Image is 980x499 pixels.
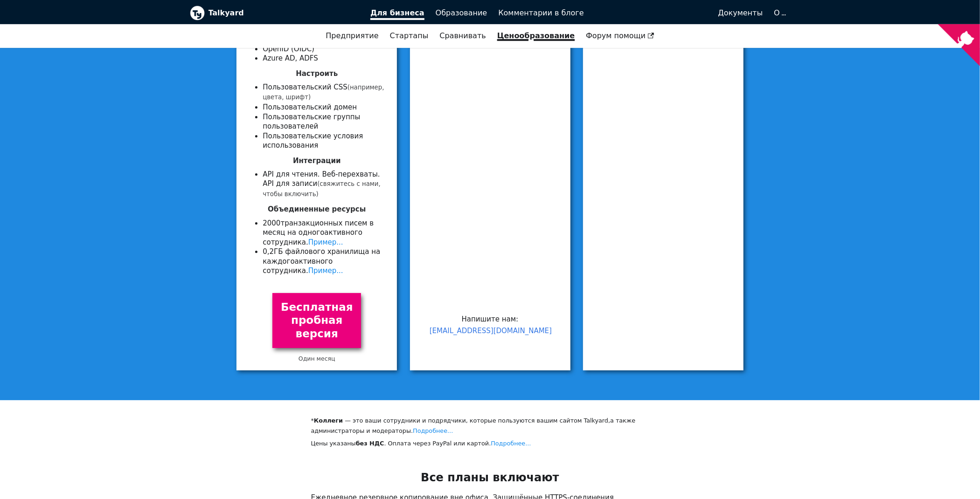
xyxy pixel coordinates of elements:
font: 0,2 [263,247,274,256]
font: без НДС [356,440,384,447]
font: Объединенные ресурсы [268,205,366,213]
font: . [306,238,308,246]
font: (свяжитесь с нами, чтобы включить) [263,180,381,198]
font: О [774,8,780,17]
font: Один месяц [299,355,335,362]
font: Azure AD, ADFS [263,54,318,62]
a: Документы [590,5,769,21]
a: [EMAIL_ADDRESS][DOMAIN_NAME] [430,327,552,335]
font: Пример... [308,238,343,246]
font: Бесплатная пробная версия [281,301,353,340]
a: Сравнивать [439,31,486,40]
font: Пользовательские группы пользователей [263,113,360,131]
font: . [306,267,308,275]
font: Все планы включают [421,471,559,484]
a: Для бизнеса [365,5,430,21]
font: OpenID (OIDC) [263,45,314,53]
font: Интеграции [293,157,341,165]
font: ГБ файлового хранилища на каждого [263,247,380,266]
font: (например, цвета, шрифт) [263,84,384,101]
font: Напишите нам: [462,315,519,323]
img: Логотип Talkyard [190,6,205,21]
font: API для чтения. Веб-перехваты. API для записи [263,170,380,188]
font: активного сотрудника [263,257,333,275]
font: Форум помощи [586,31,646,40]
font: Talkyard [209,8,244,17]
font: транзакционных писем в месяц на одного [263,219,374,237]
font: Настроить [296,69,338,78]
font: Предприятие [326,31,378,40]
font: Пример... [308,267,343,275]
a: Образование [430,5,493,21]
font: . Оплата через PayPal или картой. [384,440,491,447]
font: Подробнее... [413,427,453,434]
a: Логотип TalkyardTalkyard [190,6,358,21]
font: Комментарии в блоге [498,8,584,17]
a: Ценообразование [492,28,580,44]
font: Пользовательский домен [263,103,357,111]
font: Документы [718,8,763,17]
font: Пользовательский CSS [263,83,348,91]
font: Для бизнеса [370,8,424,17]
a: Форум помощи [580,28,660,44]
a: Комментарии в блоге [493,5,589,21]
font: 2000 [263,219,280,227]
font: Коллеги [314,417,343,424]
a: Бесплатная пробная версия [272,293,361,348]
font: а также администраторы и модераторы. [311,417,636,434]
a: О [774,8,785,17]
a: Предприятие [320,28,384,44]
font: — это ваши сотрудники и подрядчики, которые пользуются вашим сайтом Talkyard, [345,417,610,424]
font: Ценообразование [497,31,575,40]
font: активного сотрудника [263,228,362,246]
font: Образование [436,8,487,17]
font: Пользовательские условия использования [263,132,363,150]
font: Цены указаны [311,440,356,447]
font: Стартапы [390,31,429,40]
font: Подробнее... [491,440,531,447]
a: Стартапы [384,28,434,44]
